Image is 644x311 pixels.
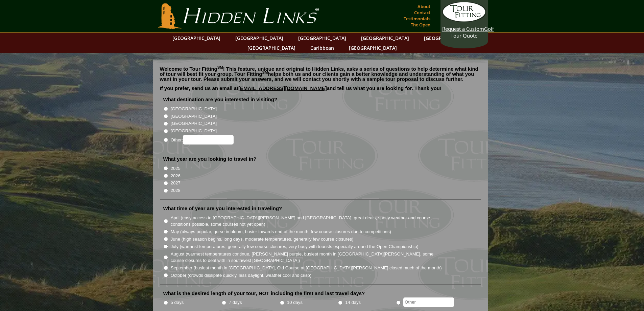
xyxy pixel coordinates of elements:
[295,33,350,43] a: [GEOGRAPHIC_DATA]
[160,86,481,96] p: If you prefer, send us an email at and tell us what you are looking for. Thank you!
[416,2,432,11] a: About
[171,128,217,134] label: [GEOGRAPHIC_DATA]
[171,180,181,186] label: 2027
[171,243,419,250] label: July (warmest temperatures, generally few course closures, very busy with tourists especially aro...
[163,96,278,103] label: What destination are you interested in visiting?
[163,156,257,162] label: What year are you looking to travel in?
[171,236,354,243] label: June (high season begins, long days, moderate temperatures, generally few course closures)
[412,8,432,17] a: Contact
[442,2,486,39] a: Request a CustomGolf Tour Quote
[403,297,454,307] input: Other
[171,251,443,264] label: August (warmest temperatures continue, [PERSON_NAME] purple, busiest month in [GEOGRAPHIC_DATA][P...
[358,33,412,43] a: [GEOGRAPHIC_DATA]
[169,33,224,43] a: [GEOGRAPHIC_DATA]
[229,299,242,306] label: 7 days
[287,299,303,306] label: 10 days
[171,173,181,179] label: 2026
[171,228,391,235] label: May (always popular, gorse in bloom, busier towards end of the month, few course closures due to ...
[409,20,432,29] a: The Open
[421,33,475,43] a: [GEOGRAPHIC_DATA]
[238,85,327,91] a: [EMAIL_ADDRESS][DOMAIN_NAME]
[160,66,481,82] p: Welcome to Tour Fitting ! This feature, unique and original to Hidden Links, asks a series of que...
[171,187,181,194] label: 2028
[171,299,184,306] label: 5 days
[171,272,312,279] label: October (crowds dissipate quickly, less daylight, weather cool and crisp)
[402,14,432,23] a: Testimonials
[171,215,443,228] label: April (easy access to [GEOGRAPHIC_DATA][PERSON_NAME] and [GEOGRAPHIC_DATA], great deals, spotty w...
[217,65,223,69] sup: SM
[163,290,365,297] label: What is the desired length of your tour, NOT including the first and last travel days?
[244,43,299,53] a: [GEOGRAPHIC_DATA]
[232,33,287,43] a: [GEOGRAPHIC_DATA]
[442,25,484,32] span: Request a Custom
[345,299,361,306] label: 14 days
[183,135,234,145] input: Other:
[307,43,337,53] a: Caribbean
[171,135,234,145] label: Other:
[171,165,181,172] label: 2025
[262,70,268,74] sup: SM
[163,205,282,212] label: What time of year are you interested in traveling?
[171,120,217,127] label: [GEOGRAPHIC_DATA]
[345,43,400,53] a: [GEOGRAPHIC_DATA]
[171,106,217,112] label: [GEOGRAPHIC_DATA]
[171,113,217,120] label: [GEOGRAPHIC_DATA]
[171,265,442,271] label: September (busiest month in [GEOGRAPHIC_DATA], Old Course at [GEOGRAPHIC_DATA][PERSON_NAME] close...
